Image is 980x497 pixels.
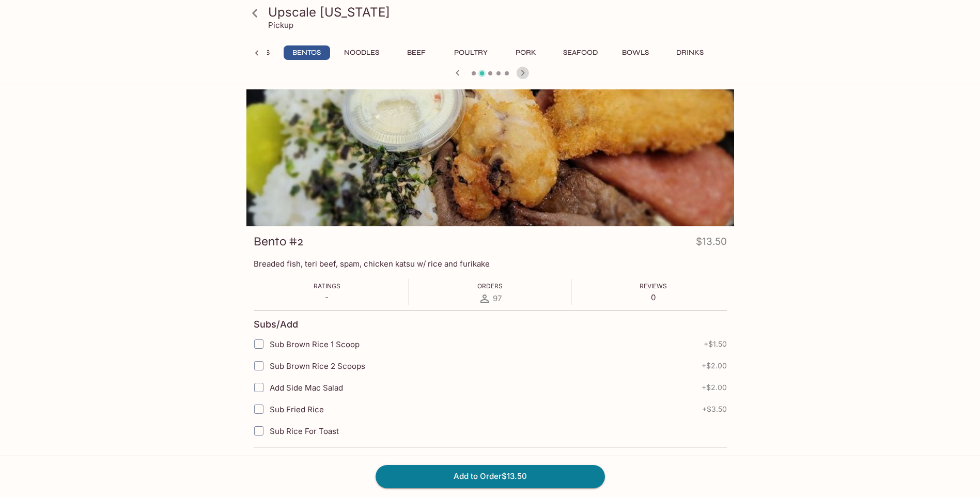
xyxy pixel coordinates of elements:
[640,292,667,302] p: 0
[246,89,734,226] div: Bento #2
[314,292,340,302] p: -
[557,45,604,60] button: Seafood
[704,340,727,348] span: + $1.50
[270,426,339,436] span: Sub Rice For Toast
[270,405,324,414] span: Sub Fried Rice
[696,234,727,254] h4: $13.50
[376,465,605,488] button: Add to Order$13.50
[254,259,727,269] p: Breaded fish, teri beef, spam, chicken katsu w/ rice and furikake
[612,45,659,60] button: Bowls
[493,293,502,303] span: 97
[702,405,727,413] span: + $3.50
[270,361,365,371] span: Sub Brown Rice 2 Scoops
[314,282,340,290] span: Ratings
[254,319,298,330] h4: Subs/Add
[270,339,360,349] span: Sub Brown Rice 1 Scoop
[338,45,385,60] button: Noodles
[667,45,713,60] button: Drinks
[448,45,494,60] button: Poultry
[503,45,549,60] button: Pork
[477,282,503,290] span: Orders
[270,383,343,393] span: Add Side Mac Salad
[702,362,727,370] span: + $2.00
[268,20,293,30] p: Pickup
[640,282,667,290] span: Reviews
[254,234,303,250] h3: Bento #2
[284,45,330,60] button: Bentos
[268,4,730,20] h3: Upscale [US_STATE]
[393,45,440,60] button: Beef
[702,383,727,392] span: + $2.00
